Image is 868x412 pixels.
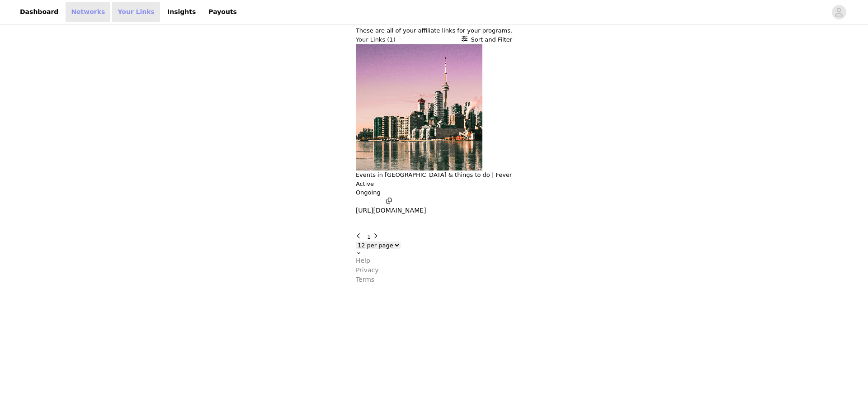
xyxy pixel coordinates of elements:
[14,2,64,22] a: Dashboard
[356,188,512,197] p: Ongoing
[835,5,843,19] div: avatar
[356,256,512,265] a: Help
[356,206,426,215] p: [URL][DOMAIN_NAME]
[373,232,382,242] button: Go to next page
[203,2,242,22] a: Payouts
[367,232,371,242] button: Go To Page 1
[356,265,512,275] a: Privacy
[356,275,512,284] a: Terms
[356,256,370,265] p: Help
[356,197,426,216] button: [URL][DOMAIN_NAME]
[356,170,512,180] button: Events in [GEOGRAPHIC_DATA] & things to do | Fever
[112,2,160,22] a: Your Links
[356,44,482,170] img: Events in Toronto & things to do | Fever
[462,35,513,44] button: Sort and Filter
[356,26,512,35] p: These are all of your affiliate links for your programs.
[356,232,365,242] button: Go to previous page
[356,275,374,284] p: Terms
[356,35,396,44] h3: Your Links (1)
[162,2,201,22] a: Insights
[356,180,374,189] p: Active
[356,265,379,275] p: Privacy
[66,2,110,22] a: Networks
